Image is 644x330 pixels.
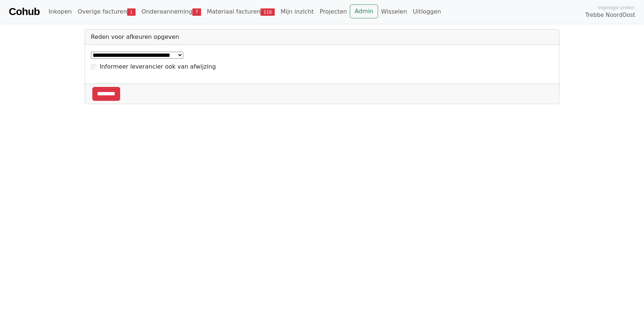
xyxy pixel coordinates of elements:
span: 1 [127,8,136,16]
a: Materiaal facturen116 [204,4,278,19]
a: Mijn inzicht [278,4,317,19]
div: Reden voor afkeuren opgeven [85,30,559,45]
a: Onderaanneming7 [138,4,204,19]
a: Admin [350,4,378,18]
span: Ingelogd onder: [598,4,635,11]
a: Projecten [317,4,350,19]
a: Uitloggen [410,4,444,19]
a: Wisselen [378,4,410,19]
a: Overige facturen1 [75,4,138,19]
a: Inkopen [45,4,74,19]
a: Cohub [9,3,40,21]
span: Trebbe NoordOost [585,11,635,19]
label: Informeer leverancier ook van afwijzing [100,62,216,71]
span: 7 [192,8,201,16]
span: 116 [260,8,275,16]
